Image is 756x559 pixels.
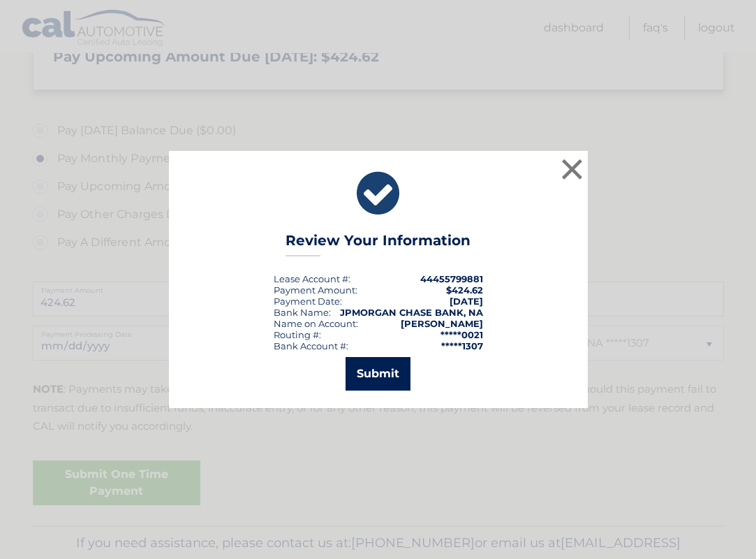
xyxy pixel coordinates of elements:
div: Lease Account #: [274,273,350,284]
div: Bank Name: [274,307,331,318]
h3: Review Your Information [286,232,470,256]
div: Payment Amount: [274,284,357,296]
span: Payment Date [274,296,340,307]
button: × [558,155,586,183]
span: $424.62 [446,284,483,296]
div: Routing #: [274,329,321,340]
div: : [274,296,342,307]
strong: 44455799881 [420,273,483,284]
div: Bank Account #: [274,340,348,351]
strong: [PERSON_NAME] [401,318,483,329]
button: Submit [346,357,410,391]
strong: JPMORGAN CHASE BANK, NA [340,307,483,318]
span: [DATE] [450,296,483,307]
div: Name on Account: [274,318,358,329]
